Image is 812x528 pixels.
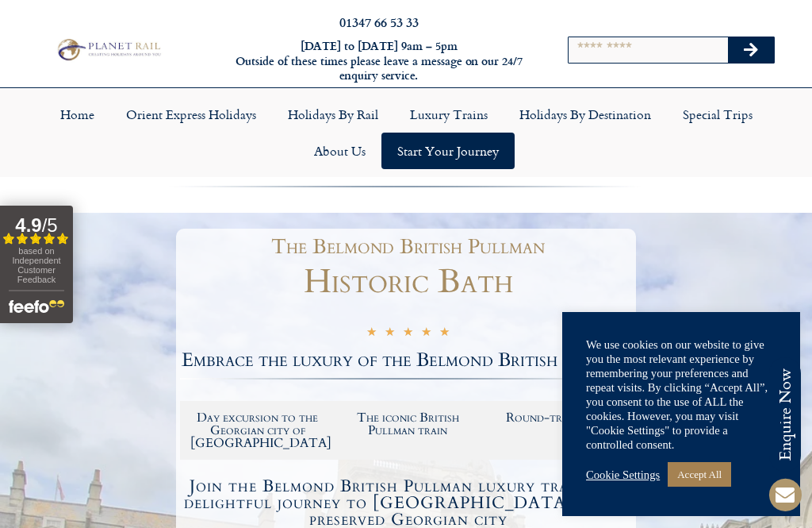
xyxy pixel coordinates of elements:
[53,37,163,64] img: Planet Rail Train Holidays Logo
[182,478,634,528] h4: Join the Belmond British Pullman luxury train on a delightful journey to [GEOGRAPHIC_DATA]’s best...
[366,325,450,341] div: 5/5
[180,351,636,370] h2: Embrace the luxury of the Belmond British Pullman
[394,96,504,133] a: Luxury Trains
[667,96,768,133] a: Special Trips
[8,96,804,169] nav: Menu
[504,96,667,133] a: Holidays by Destination
[586,337,776,452] div: We use cookies on our website to give you the most relevant experience by remembering your prefer...
[586,468,660,482] a: Cookie Settings
[44,96,110,133] a: Home
[188,237,628,257] h1: The Belmond British Pullman
[341,411,476,437] h2: The iconic British Pullman train
[180,265,636,299] h1: Historic Bath
[366,326,377,341] i: ★
[491,411,626,424] h2: Round-trip travel
[385,326,395,341] i: ★
[339,13,419,31] a: 01347 66 53 33
[190,411,325,449] h2: Day excursion to the Georgian city of [GEOGRAPHIC_DATA]
[272,96,394,133] a: Holidays by Rail
[110,96,272,133] a: Orient Express Holidays
[403,326,413,341] i: ★
[220,39,538,83] h6: [DATE] to [DATE] 9am – 5pm Outside of these times please leave a message on our 24/7 enquiry serv...
[728,37,774,63] button: Search
[668,462,731,487] a: Accept All
[421,326,431,341] i: ★
[439,326,450,341] i: ★
[381,133,515,169] a: Start your Journey
[298,133,381,169] a: About Us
